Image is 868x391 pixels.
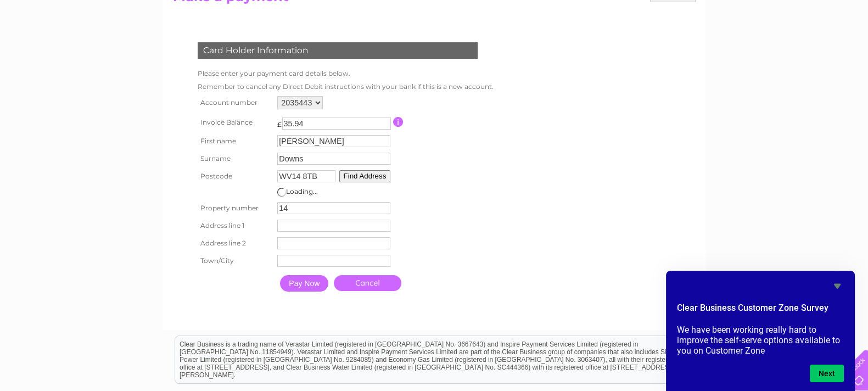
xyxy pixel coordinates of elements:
[702,47,726,55] a: Energy
[677,325,844,356] p: We have been working really hard to improve the self-serve options available to you on Customer Zone
[195,93,275,112] th: Account number
[277,188,286,197] img: page-loader.gif
[677,280,844,382] div: Clear Business Customer Zone Survey
[334,275,401,291] a: Cancel
[195,150,275,167] th: Surname
[195,234,275,252] th: Address line 2
[280,275,328,292] input: Pay Now
[832,47,858,55] a: Log out
[339,170,391,182] button: Find Address
[661,5,737,19] a: 0333 014 3131
[195,199,275,217] th: Property number
[733,47,766,55] a: Telecoms
[195,217,275,234] th: Address line 1
[195,67,496,80] td: Please enter your payment card details below.
[198,42,478,59] div: Card Holder Information
[277,115,282,129] td: £
[677,301,844,320] h2: Clear Business Customer Zone Survey
[195,167,275,185] th: Postcode
[675,47,696,55] a: Water
[195,80,496,93] td: Remember to cancel any Direct Debit instructions with your bank if this is a new account.
[772,47,788,55] a: Blog
[795,47,822,55] a: Contact
[195,112,275,132] th: Invoice Balance
[195,252,275,270] th: Town/City
[810,365,844,382] button: Next question
[195,132,275,150] th: First name
[393,117,404,127] input: Information
[277,188,390,197] div: Loading...
[175,6,694,53] div: Clear Business is a trading name of Verastar Limited (registered in [GEOGRAPHIC_DATA] No. 3667643...
[30,29,86,62] img: logo.png
[831,280,844,293] button: Hide survey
